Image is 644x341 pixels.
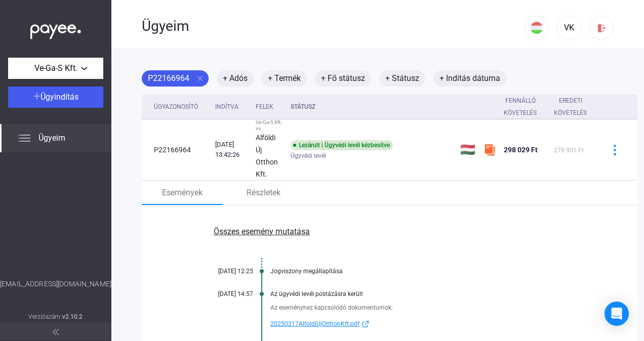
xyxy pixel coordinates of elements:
div: Fennálló követelés [504,95,537,119]
a: 20250217AlfoldiUjOtthonKft.pdfkülső-link-kék [270,318,587,330]
span: 298 029 Ft [504,146,538,154]
span: 20250217AlfoldiUjOtthonKft.pdf [270,318,359,330]
button: kijelentkezés-piros [589,16,614,40]
div: Az ügyvédi levél postázásra került [270,290,587,297]
div: Nyissa meg az Intercom Messengert [605,302,629,326]
font: P22166964 [148,72,189,84]
img: white-payee-white-dot.svg [30,19,81,39]
font: + Indítás dátuma [439,72,500,84]
img: külső-link-kék [359,320,372,328]
div: Jogviszony megállapítása [270,268,587,275]
button: Ve-Ga-S Kft. [8,58,103,79]
img: HU [531,22,543,34]
font: + Adós [223,72,248,84]
font: Események [162,187,203,199]
button: Ügyindítás [8,87,103,108]
img: arrow-double-left-grey.svg [53,329,59,335]
div: Ügyazonosító [154,101,198,113]
div: [DATE] 12:25 [192,268,253,275]
font: + Fő státusz [321,72,365,84]
button: VK [557,16,581,40]
div: Felek [256,101,273,113]
font: + Termék [268,72,301,84]
strong: v2.10.2 [62,313,83,320]
div: Indítva [215,101,248,113]
mat-icon: close [195,74,205,83]
th: Státusz [287,95,456,119]
div: Ve-Ga-S Kft. vs [256,119,283,132]
span: 279 901 Ft [554,147,584,154]
div: Lezárult | Ügyvédi levél kézbesítve [291,140,393,150]
div: Fennálló követelés [504,95,546,119]
div: Az eseményhez kapcsolódó dokumentumok: [270,303,587,313]
img: kijelentkezés-piros [596,23,607,33]
div: [DATE] 14:57 [192,290,253,297]
span: Ügyeim [38,132,65,144]
img: list.svg [18,132,30,144]
button: HU [525,16,549,40]
div: Eredeti követelés [554,95,596,119]
span: Ügyvédi levél [291,150,326,162]
img: Szamlazzhu-mini [484,144,496,156]
div: [DATE] 13:42:26 [215,140,248,160]
div: Eredeti követelés [554,95,587,119]
td: 🇭🇺 [456,119,479,181]
button: több-kék [604,139,625,160]
strong: Alföldi Új Otthon Kft. [256,134,278,178]
span: Ügyindítás [41,92,78,102]
font: Összes esemény mutatása [214,227,310,236]
img: plus-white.svg [33,93,41,100]
div: Indítva [215,101,238,113]
font: + Státusz [385,72,419,84]
font: VK [564,23,574,32]
div: Felek [256,101,283,113]
div: Ügyazonosító [154,101,207,113]
div: Ügyeim [142,18,525,35]
td: P22166964 [142,119,211,181]
span: Ve-Ga-S Kft. [34,62,77,74]
font: Részletek [247,187,280,199]
img: több-kék [610,145,620,155]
